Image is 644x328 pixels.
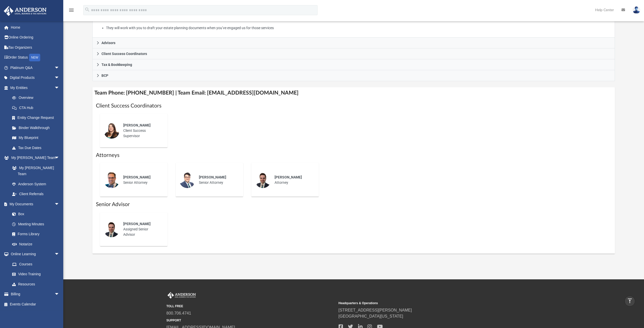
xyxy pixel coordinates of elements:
span: arrow_drop_down [54,73,65,83]
a: Home [4,22,67,32]
span: Client Success Coordinators [101,52,147,56]
span: [PERSON_NAME] [123,175,151,179]
a: Order StatusNEW [4,52,67,63]
a: Online Learningarrow_drop_down [4,249,65,259]
a: Online Ordering [4,32,67,43]
a: My [PERSON_NAME] Teamarrow_drop_down [4,153,65,163]
i: search [85,7,90,12]
img: User Pic [633,6,640,14]
small: TOLL FREE [167,304,335,308]
h4: Team Phone: [PHONE_NUMBER] | Team Email: [EMAIL_ADDRESS][DOMAIN_NAME] [92,87,615,99]
a: Forms Library [7,229,62,239]
a: Advisors [92,38,615,48]
span: Tax & Bookkeeping [101,63,132,66]
img: thumbnail [103,122,120,139]
a: vertical_align_top [625,296,635,306]
a: My Entitiesarrow_drop_down [4,83,67,93]
a: My Blueprint [7,133,65,143]
a: Overview [7,93,67,103]
span: [PERSON_NAME] [275,175,302,179]
div: Senior Attorney [195,171,240,189]
h1: Client Success Coordinators [96,102,612,110]
img: thumbnail [103,221,120,237]
span: Advisors [101,41,115,45]
span: arrow_drop_down [54,83,65,93]
span: [PERSON_NAME] [123,123,151,127]
span: arrow_drop_down [54,153,65,163]
i: vertical_align_top [627,298,633,304]
a: My [PERSON_NAME] Team [7,163,62,179]
img: Anderson Advisors Platinum Portal [167,292,197,299]
a: Events Calendar [4,299,67,309]
a: Resources [7,279,65,289]
a: BCP [92,70,615,81]
img: thumbnail [103,172,120,188]
img: thumbnail [255,172,271,188]
div: NEW [29,54,40,61]
a: Client Success Coordinators [92,48,615,59]
a: Platinum Q&Aarrow_drop_down [4,63,67,73]
span: arrow_drop_down [54,63,65,73]
a: Meeting Minutes [7,219,65,229]
div: Client Success Supervisor [120,119,164,142]
li: They will work with you to draft your estate planning documents when you’ve engaged us for those ... [106,25,611,31]
a: Tax Due Dates [7,143,67,153]
a: My Documentsarrow_drop_down [4,199,65,209]
img: thumbnail [179,172,195,188]
a: Binder Walkthrough [7,123,67,133]
span: arrow_drop_down [54,289,65,300]
a: 800.706.4741 [167,311,191,315]
h1: Attorneys [96,152,612,159]
a: Notarize [7,239,65,249]
div: Attorney [271,171,315,189]
a: Courses [7,259,65,269]
a: Box [7,209,62,219]
a: Billingarrow_drop_down [4,289,67,299]
div: Assigned Senior Advisor [120,218,164,241]
a: Anderson System [7,179,65,189]
span: [PERSON_NAME] [123,222,151,226]
a: Digital Productsarrow_drop_down [4,73,67,83]
span: arrow_drop_down [54,249,65,260]
h1: Senior Advisor [96,201,612,208]
i: menu [68,7,74,13]
a: [STREET_ADDRESS][PERSON_NAME] [339,308,412,312]
a: Tax Organizers [4,42,67,52]
a: [GEOGRAPHIC_DATA][US_STATE] [339,314,403,318]
span: arrow_drop_down [54,199,65,209]
a: Tax & Bookkeeping [92,59,615,70]
a: menu [68,10,74,13]
small: Headquarters & Operations [339,301,507,305]
span: [PERSON_NAME] [199,175,226,179]
a: Video Training [7,269,62,279]
a: Entity Change Request [7,113,67,123]
small: SUPPORT [167,318,335,323]
div: Senior Attorney [120,171,164,189]
span: BCP [101,74,108,77]
a: CTA Hub [7,103,67,113]
a: Client Referrals [7,189,65,199]
img: Anderson Advisors Platinum Portal [2,6,48,16]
